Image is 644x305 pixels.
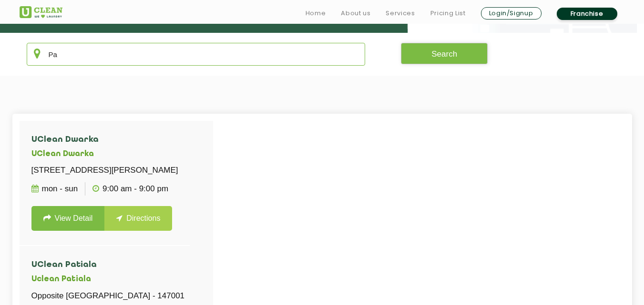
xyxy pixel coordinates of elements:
p: [STREET_ADDRESS][PERSON_NAME] [31,164,178,177]
a: Directions [104,206,172,231]
a: Pricing List [430,8,466,19]
a: Franchise [557,8,617,20]
a: View Detail [31,206,105,231]
h4: UClean Dwarka [31,135,178,145]
img: UClean Laundry and Dry Cleaning [20,6,62,18]
a: Home [306,8,326,19]
h5: UClean Dwarka [31,150,178,159]
a: About us [341,8,370,19]
p: Opposite [GEOGRAPHIC_DATA] - 147001 [31,289,185,303]
a: Services [386,8,415,19]
p: 9:00 AM - 9:00 PM [92,182,168,196]
input: Enter city/area/pin Code [27,43,366,66]
p: Mon - Sun [31,182,78,196]
a: Login/Signup [481,7,542,20]
h4: UClean Patiala [31,260,185,270]
button: Search [401,43,488,64]
h5: Uclean Patiala [31,275,185,284]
